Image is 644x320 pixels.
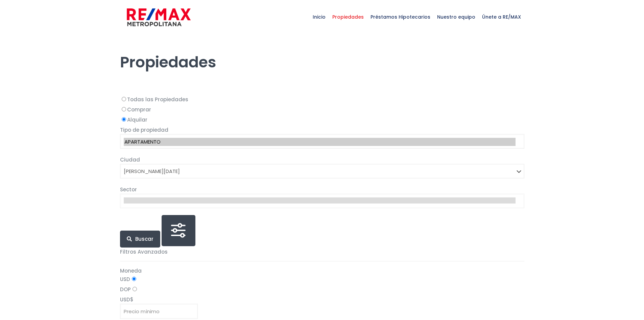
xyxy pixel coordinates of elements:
input: Comprar [122,107,126,111]
input: DOP [133,287,137,291]
span: Propiedades [329,7,367,27]
span: Sector [120,186,137,193]
span: Nuestro equipo [434,7,479,27]
label: Comprar [120,105,524,114]
label: USD [120,275,524,283]
span: Inicio [309,7,329,27]
label: DOP [120,285,524,294]
div: $ [120,295,524,319]
input: Alquilar [122,117,126,122]
img: remax-metropolitana-logo [127,7,191,27]
label: Todas las Propiedades [120,95,524,104]
option: CASA [124,146,516,154]
span: USD [120,296,130,303]
p: Filtros Avanzados [120,248,524,256]
option: APARTAMENTO [124,138,516,146]
h1: Propiedades [120,34,524,71]
button: Buscar [120,231,160,248]
span: Únete a RE/MAX [479,7,524,27]
label: Alquilar [120,115,524,124]
input: Precio mínimo [120,304,198,319]
span: Préstamos Hipotecarios [367,7,434,27]
span: Ciudad [120,156,140,163]
span: Moneda [120,267,142,274]
input: USD [132,277,136,281]
span: Tipo de propiedad [120,126,168,133]
input: Todas las Propiedades [122,97,126,101]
